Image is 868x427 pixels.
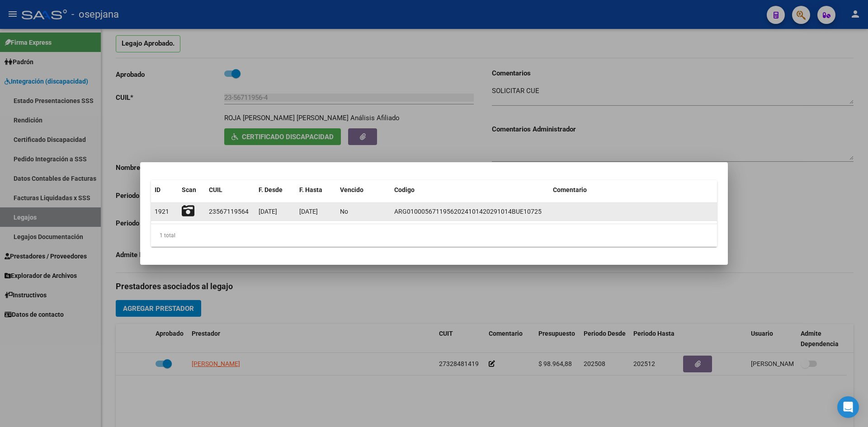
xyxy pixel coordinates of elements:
datatable-header-cell: F. Desde [255,180,296,200]
span: ID [155,186,160,193]
datatable-header-cell: F. Hasta [296,180,336,200]
datatable-header-cell: Comentario [549,180,717,200]
span: F. Hasta [299,186,322,193]
span: Comentario [553,186,587,193]
span: ARG01000567119562024101420291014BUE10725 [394,208,542,215]
span: F. Desde [259,186,283,193]
span: 1921 [155,208,169,215]
datatable-header-cell: ID [151,180,178,200]
span: Vencido [340,186,363,193]
div: Open Intercom Messenger [837,396,859,418]
span: Scan [182,186,196,193]
span: Codigo [394,186,415,193]
datatable-header-cell: Vencido [336,180,391,200]
div: 1 total [151,224,717,247]
datatable-header-cell: CUIL [205,180,255,200]
span: [DATE] [299,208,318,215]
span: [DATE] [259,208,277,215]
div: 23567119564 [209,206,249,217]
span: No [340,208,348,215]
span: CUIL [209,186,222,193]
datatable-header-cell: Codigo [391,180,549,200]
datatable-header-cell: Scan [178,180,205,200]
